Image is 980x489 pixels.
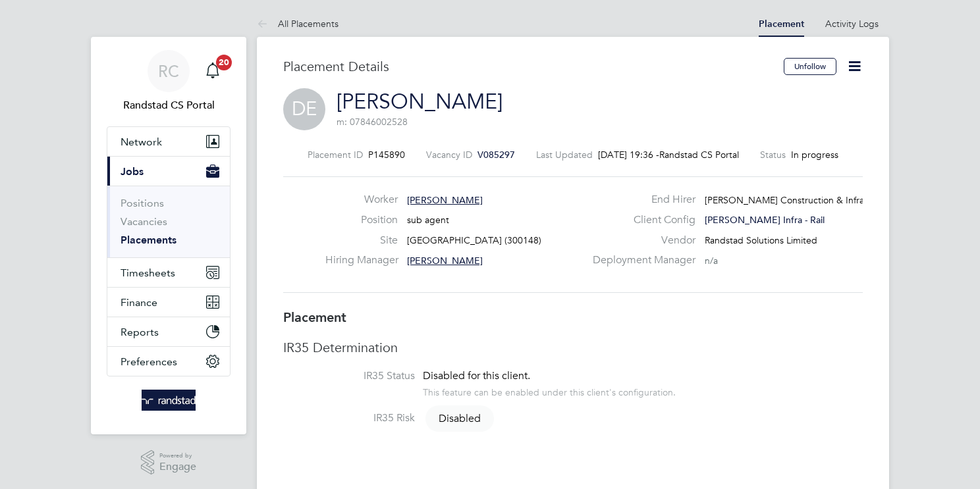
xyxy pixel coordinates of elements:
[283,309,346,325] b: Placement
[283,88,325,130] span: DE
[121,234,177,246] a: Placements
[121,326,159,338] span: Reports
[141,450,197,475] a: Powered byEngage
[216,55,232,70] span: 20
[585,213,695,227] label: Client Config
[407,214,449,226] span: sub agent
[107,347,230,376] button: Preferences
[337,116,408,128] span: m: 07846002528
[121,296,157,309] span: Finance
[107,258,230,287] button: Timesheets
[536,149,593,161] label: Last Updated
[159,461,196,473] span: Engage
[159,450,196,461] span: Powered by
[121,215,167,228] a: Vacancies
[257,18,339,30] a: All Placements
[107,288,230,317] button: Finance
[425,405,494,432] span: Disabled
[423,383,676,398] div: This feature can be enabled under this client's configuration.
[325,193,398,207] label: Worker
[107,390,231,411] a: Go to home page
[705,234,817,246] span: Randstad Solutions Limited
[585,193,695,207] label: End Hirer
[107,50,231,113] a: RCRandstad CS Portal
[759,18,804,30] a: Placement
[426,149,472,161] label: Vacancy ID
[791,149,838,161] span: In progress
[825,18,879,30] a: Activity Logs
[760,149,786,161] label: Status
[107,127,230,156] button: Network
[585,234,695,247] label: Vendor
[283,58,774,75] h3: Placement Details
[585,253,695,267] label: Deployment Manager
[121,267,175,279] span: Timesheets
[368,149,405,161] span: P145890
[337,89,503,115] a: [PERSON_NAME]
[283,339,863,356] h3: IR35 Determination
[121,197,164,209] a: Positions
[158,63,179,80] span: RC
[107,317,230,346] button: Reports
[477,149,515,161] span: V085297
[107,97,231,113] span: Randstad CS Portal
[659,149,739,161] span: Randstad CS Portal
[705,194,881,206] span: [PERSON_NAME] Construction & Infrast…
[325,213,398,227] label: Position
[325,253,398,267] label: Hiring Manager
[107,186,230,257] div: Jobs
[705,255,718,267] span: n/a
[325,234,398,247] label: Site
[784,58,836,75] button: Unfollow
[121,165,144,178] span: Jobs
[107,157,230,186] button: Jobs
[423,369,530,382] span: Disabled for this client.
[407,255,483,267] span: [PERSON_NAME]
[283,411,415,425] label: IR35 Risk
[142,390,196,411] img: randstad-logo-retina.png
[407,234,541,246] span: [GEOGRAPHIC_DATA] (300148)
[91,37,246,434] nav: Main navigation
[308,149,363,161] label: Placement ID
[283,369,415,383] label: IR35 Status
[121,136,162,148] span: Network
[407,194,483,206] span: [PERSON_NAME]
[121,355,177,368] span: Preferences
[200,50,226,92] a: 20
[598,149,659,161] span: [DATE] 19:36 -
[705,214,825,226] span: [PERSON_NAME] Infra - Rail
